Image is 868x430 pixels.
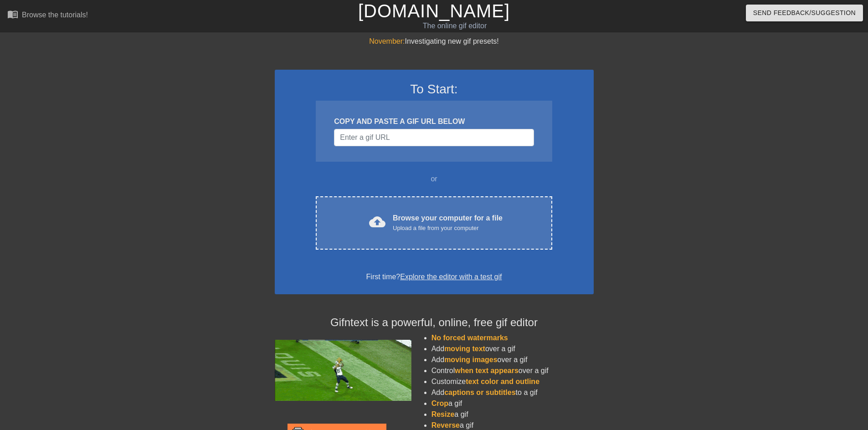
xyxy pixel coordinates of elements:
[431,376,594,387] li: Customize
[400,273,502,281] a: Explore the editor with a test gif
[275,316,594,329] h4: Gifntext is a powerful, online, free gif editor
[334,116,534,127] div: COPY AND PASTE A GIF URL BELOW
[753,7,856,19] span: Send Feedback/Suggestion
[287,271,582,282] div: First time?
[431,410,455,418] span: Resize
[431,343,594,354] li: Add over a gif
[393,224,503,233] div: Upload a file from your computer
[334,129,534,146] input: Username
[358,1,510,21] a: [DOMAIN_NAME]
[746,5,863,21] button: Send Feedback/Suggestion
[298,174,570,184] div: or
[431,334,508,342] span: No forced watermarks
[431,354,594,365] li: Add over a gif
[466,378,539,385] span: text color and outline
[431,365,594,376] li: Control over a gif
[369,37,405,45] span: November:
[444,345,485,353] span: moving text
[431,387,594,398] li: Add to a gif
[22,11,88,19] div: Browse the tutorials!
[7,9,88,23] a: Browse the tutorials!
[455,367,519,374] span: when text appears
[431,398,594,409] li: a gif
[431,421,460,429] span: Reverse
[287,82,582,97] h3: To Start:
[444,389,515,396] span: captions or subtitles
[444,356,497,363] span: moving images
[294,20,616,31] div: The online gif editor
[431,399,448,407] span: Crop
[275,36,594,47] div: Investigating new gif presets!
[7,9,18,20] span: menu_book
[369,214,385,230] span: cloud_upload
[393,213,503,233] div: Browse your computer for a file
[275,340,411,401] img: football_small.gif
[431,409,594,420] li: a gif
